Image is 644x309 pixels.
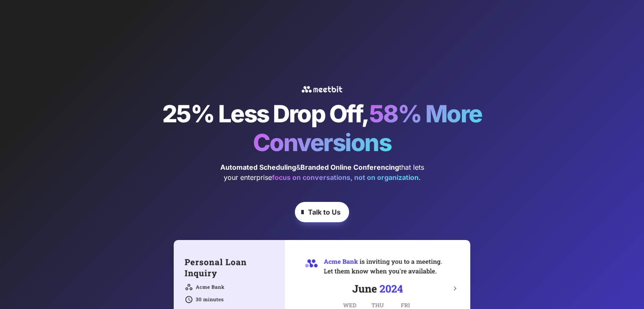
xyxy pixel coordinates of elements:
span: 25% Less Drop Off, [162,99,369,128]
strong: Talk to Us [308,208,341,216]
button: Talk to Us [295,202,349,222]
a: Talk to Us [295,198,349,226]
strong: focus on conversations, not on organization [272,173,419,182]
span: & [296,163,300,171]
span: 58% More Conversions [253,99,491,157]
span: . [419,173,421,182]
strong: Automated Scheduling [220,163,296,171]
strong: Branded Online Conferencing [300,163,399,171]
